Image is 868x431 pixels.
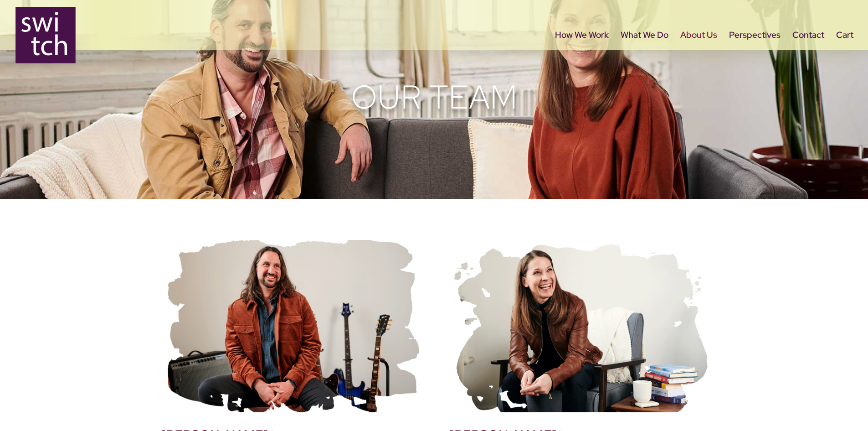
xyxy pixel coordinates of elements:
[621,32,668,70] a: What We Do
[836,32,853,70] a: Cart
[555,32,609,70] a: How We Work
[729,32,781,70] a: Perspectives
[792,32,824,70] a: Contact
[161,78,708,121] h1: Our TEAM
[449,240,708,412] img: kathy-bio-pic
[161,240,419,412] img: joe-bio-pic
[680,32,717,70] a: About Us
